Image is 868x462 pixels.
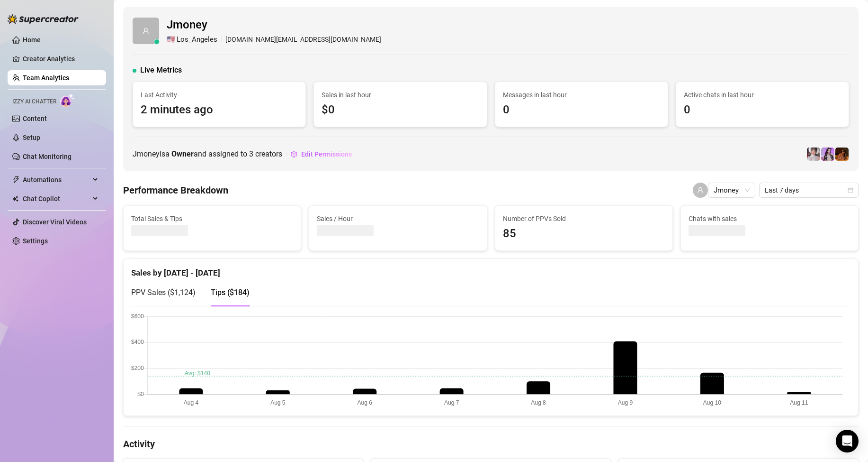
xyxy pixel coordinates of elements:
[689,213,850,224] span: Chats with sales
[143,28,149,34] span: user
[171,149,194,158] b: Owner
[131,213,293,224] span: Total Sales & Tips
[317,213,479,224] span: Sales / Hour
[123,184,228,197] h4: Performance Breakdown
[177,34,217,46] span: Los_Angeles
[167,16,381,34] span: Jmoney
[301,150,352,158] span: Edit Permissions
[23,74,69,82] a: Team Analytics
[503,90,660,100] span: Messages in last hour
[835,148,849,161] img: PantheraX
[765,183,853,197] span: Last 7 days
[503,101,660,119] span: 0
[23,172,90,187] span: Automations
[12,97,56,106] span: Izzy AI Chatter
[12,195,18,202] img: Chat Copilot
[821,148,834,161] img: Kisa
[141,90,298,100] span: Last Activity
[23,191,90,206] span: Chat Copilot
[131,259,850,279] div: Sales by [DATE] - [DATE]
[140,65,182,76] span: Live Metrics
[23,51,98,66] a: Creator Analytics
[23,218,87,226] a: Discover Viral Videos
[23,36,41,44] a: Home
[23,237,48,245] a: Settings
[503,213,665,224] span: Number of PPVs Sold
[8,14,79,24] img: logo-BBDzfeDw.svg
[141,101,298,119] span: 2 minutes ago
[684,90,841,100] span: Active chats in last hour
[714,183,750,197] span: Jmoney
[23,115,47,122] a: Content
[322,101,479,119] span: $0
[836,430,859,453] div: Open Intercom Messenger
[23,153,72,160] a: Chat Monitoring
[291,151,297,157] span: setting
[290,147,352,162] button: Edit Permissions
[684,101,841,119] span: 0
[167,34,176,46] span: 🇺🇸
[167,34,381,46] div: [DOMAIN_NAME][EMAIL_ADDRESS][DOMAIN_NAME]
[131,288,196,297] span: PPV Sales ( $1,124 )
[697,187,704,194] span: user
[133,148,282,160] span: Jmoney is a and assigned to creators
[807,148,820,161] img: Rosie
[12,176,20,184] span: thunderbolt
[322,90,479,100] span: Sales in last hour
[123,437,859,451] h4: Activity
[503,225,665,243] span: 85
[848,187,853,193] span: calendar
[211,288,250,297] span: Tips ( $184 )
[23,134,40,141] a: Setup
[60,93,75,107] img: AI Chatter
[249,149,253,158] span: 3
